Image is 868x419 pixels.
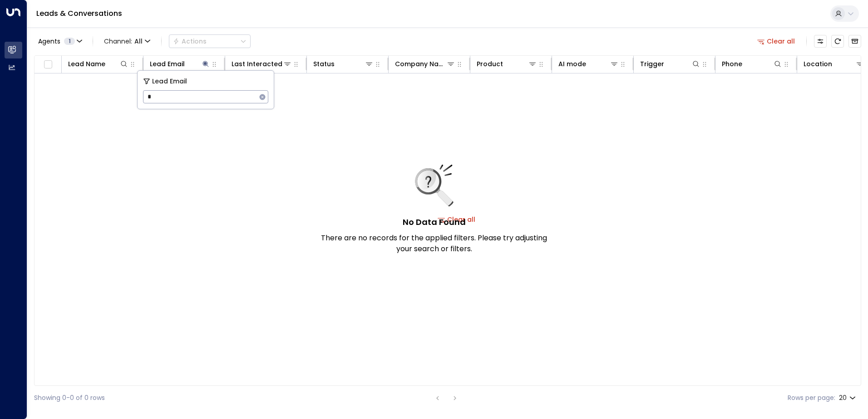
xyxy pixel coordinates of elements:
[42,59,54,70] span: Toggle select all
[134,38,143,45] span: All
[839,391,858,404] div: 20
[432,392,461,404] nav: pagination navigation
[558,58,619,69] div: AI mode
[313,58,335,69] div: Status
[814,35,827,48] button: Customize
[395,58,455,69] div: Company Name
[173,37,207,45] div: Actions
[640,58,700,69] div: Trigger
[64,38,75,45] span: 1
[804,58,864,69] div: Location
[152,76,187,87] span: Lead Email
[477,58,537,69] div: Product
[150,58,185,69] div: Lead Email
[34,393,105,403] div: Showing 0-0 of 0 rows
[68,58,128,69] div: Lead Name
[831,35,844,48] span: Refresh
[232,58,282,69] div: Last Interacted
[100,35,154,48] button: Channel:All
[754,35,799,48] button: Clear all
[558,58,586,69] div: AI mode
[38,38,60,44] span: Agents
[313,58,374,69] div: Status
[321,233,547,254] p: There are no records for the applied filters. Please try adjusting your search or filters.
[169,34,251,48] div: Button group with a nested menu
[34,35,85,48] button: Agents1
[477,58,503,69] div: Product
[36,8,122,19] a: Leads & Conversations
[788,393,835,403] label: Rows per page:
[722,58,742,69] div: Phone
[150,58,210,69] div: Lead Email
[395,58,446,69] div: Company Name
[804,58,832,69] div: Location
[100,35,154,48] span: Channel:
[640,58,664,69] div: Trigger
[848,35,861,48] button: Archived Leads
[722,58,782,69] div: Phone
[68,58,105,69] div: Lead Name
[169,34,251,48] button: Actions
[232,58,292,69] div: Last Interacted
[403,216,466,228] h5: No Data Found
